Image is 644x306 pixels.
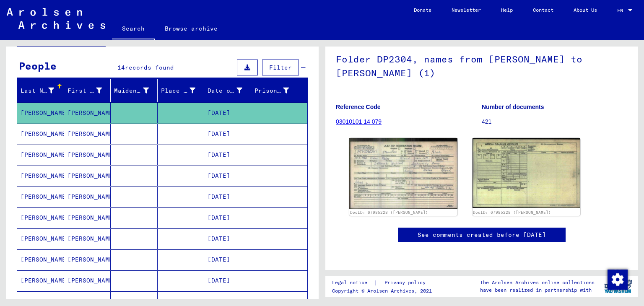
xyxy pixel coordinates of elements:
div: Place of Birth [161,84,206,97]
span: EN [617,8,626,13]
div: Place of Birth [161,86,196,95]
div: Date of Birth [208,84,253,97]
h1: Folder DP2304, names from [PERSON_NAME] to [PERSON_NAME] (1) [336,40,627,91]
div: | [332,278,436,287]
img: Change consent [608,270,628,290]
a: Privacy policy [378,278,436,287]
mat-header-cell: Prisoner # [251,79,308,102]
img: 002.jpg [473,138,581,208]
mat-cell: [PERSON_NAME] [64,249,111,270]
div: Maiden Name [114,86,149,95]
mat-cell: [PERSON_NAME] [17,270,64,291]
button: Filter [262,60,299,75]
mat-cell: [DATE] [204,270,251,291]
a: 03010101 14 079 [336,118,382,125]
a: DocID: 67985228 ([PERSON_NAME]) [350,210,428,215]
mat-cell: [DATE] [204,187,251,207]
b: Reference Code [336,104,381,110]
p: The Arolsen Archives online collections [480,279,595,286]
div: People [19,58,57,73]
mat-cell: [PERSON_NAME] [64,124,111,144]
a: Search [112,18,155,40]
div: Last Name [21,86,54,95]
mat-cell: [PERSON_NAME] [17,207,64,228]
mat-cell: [PERSON_NAME] [64,207,111,228]
mat-cell: [PERSON_NAME] [17,124,64,144]
p: Copyright © Arolsen Archives, 2021 [332,287,436,295]
p: have been realized in partnership with [480,286,595,294]
mat-cell: [PERSON_NAME] [17,166,64,186]
mat-cell: [PERSON_NAME] [17,249,64,270]
img: Arolsen_neg.svg [7,8,105,29]
p: 421 [482,117,627,126]
a: See comments created before [DATE] [418,231,546,239]
div: Prisoner # [254,86,289,95]
mat-cell: [PERSON_NAME] [64,166,111,186]
mat-cell: [PERSON_NAME] [17,103,64,123]
mat-cell: [PERSON_NAME] [64,228,111,249]
mat-cell: [PERSON_NAME] [64,187,111,207]
mat-cell: [DATE] [204,103,251,123]
mat-header-cell: First Name [64,79,111,102]
b: Number of documents [482,104,544,110]
img: yv_logo.png [602,276,634,297]
mat-cell: [PERSON_NAME] [17,187,64,207]
mat-cell: [DATE] [204,124,251,144]
span: 14 [117,64,125,71]
mat-cell: [DATE] [204,166,251,186]
div: First Name [68,84,113,97]
a: Browse archive [155,18,228,39]
mat-cell: [PERSON_NAME] [17,145,64,165]
div: Change consent [607,269,627,289]
div: Date of Birth [208,86,242,95]
mat-cell: [PERSON_NAME] [64,103,111,123]
mat-header-cell: Last Name [17,79,64,102]
mat-cell: [DATE] [204,207,251,228]
mat-cell: [DATE] [204,228,251,249]
img: 001.jpg [349,138,457,209]
div: Last Name [21,84,65,97]
div: First Name [68,86,102,95]
mat-cell: [PERSON_NAME] [17,228,64,249]
mat-cell: [DATE] [204,249,251,270]
mat-cell: [DATE] [204,145,251,165]
span: records found [125,64,174,71]
a: Legal notice [332,278,374,287]
span: Filter [269,64,292,71]
a: DocID: 67985228 ([PERSON_NAME]) [473,210,551,215]
div: Prisoner # [254,84,300,97]
mat-cell: [PERSON_NAME] [64,270,111,291]
mat-header-cell: Maiden Name [111,79,158,102]
mat-cell: [PERSON_NAME] [64,145,111,165]
mat-header-cell: Place of Birth [158,79,205,102]
div: Maiden Name [114,84,159,97]
mat-header-cell: Date of Birth [204,79,251,102]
